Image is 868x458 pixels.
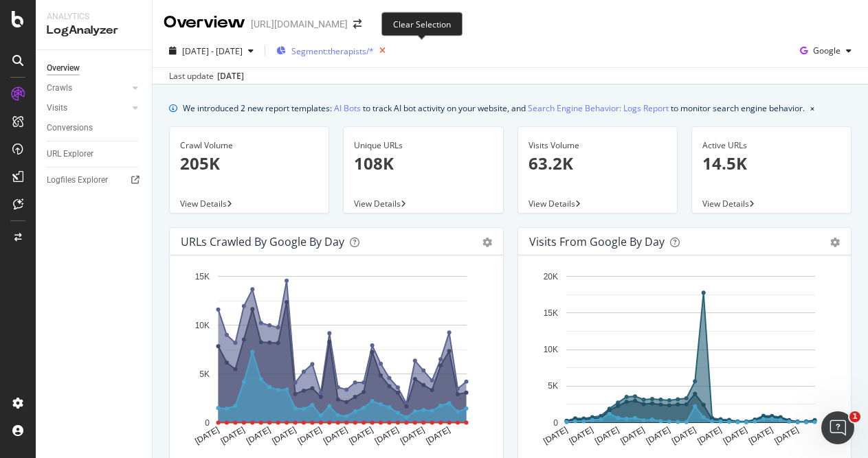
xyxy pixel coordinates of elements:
text: 20K [543,272,557,282]
p: 108K [354,152,492,175]
a: Conversions [47,121,142,135]
div: Overview [47,61,80,76]
text: [DATE] [296,425,324,446]
text: [DATE] [424,425,452,446]
button: Google [794,40,857,62]
div: Conversions [47,121,93,135]
a: URL Explorer [47,147,142,161]
text: [DATE] [322,425,349,446]
div: arrow-right-arrow-left [353,19,361,29]
text: 10K [195,321,210,330]
text: [DATE] [747,425,775,446]
span: 1 [849,411,860,422]
text: [DATE] [219,425,247,446]
div: gear [830,238,840,247]
text: [DATE] [695,425,723,446]
div: URLs Crawled by Google by day [181,235,344,249]
a: Overview [47,61,142,76]
a: Crawls [47,81,129,95]
text: [DATE] [193,425,221,446]
button: Segment:therapists/* [271,40,391,62]
text: [DATE] [619,425,646,446]
span: Segment: therapists/* [291,45,374,57]
text: [DATE] [772,425,800,446]
text: 5K [199,369,210,379]
text: 10K [543,345,557,354]
text: 15K [543,308,557,318]
div: Visits [47,101,67,115]
text: [DATE] [347,425,375,446]
span: View Details [528,198,575,209]
div: Visits Volume [528,139,667,152]
a: Search Engine Behavior: Logs Report [528,101,669,115]
span: [DATE] - [DATE] [182,45,243,57]
span: View Details [180,198,227,209]
iframe: Intercom live chat [821,411,854,444]
p: 205K [180,152,318,175]
a: AI Bots [334,101,361,115]
div: Crawls [47,81,72,95]
text: [DATE] [567,425,594,446]
span: View Details [702,198,749,209]
div: LogAnalyzer [47,23,141,38]
text: 15K [195,272,210,282]
text: [DATE] [670,425,698,446]
text: [DATE] [593,425,621,446]
span: View Details [354,198,401,209]
button: close banner [807,98,818,118]
svg: A chart. [529,266,841,457]
div: Active URLs [702,139,841,152]
div: [DATE] [217,70,244,82]
span: Google [813,45,841,56]
div: Analytics [47,11,141,23]
text: [DATE] [373,425,401,446]
text: [DATE] [721,425,748,446]
text: [DATE] [245,425,272,446]
div: Crawl Volume [180,139,318,152]
div: info banner [169,101,852,115]
text: [DATE] [644,425,671,446]
div: Visits from Google by day [529,235,665,249]
text: [DATE] [270,425,298,446]
div: Clear Selection [381,12,463,36]
a: Visits [47,101,129,115]
p: 63.2K [528,152,667,175]
div: We introduced 2 new report templates: to track AI bot activity on your website, and to monitor se... [183,101,805,115]
button: [DATE] - [DATE] [164,40,259,62]
div: Unique URLs [354,139,492,152]
text: 0 [205,418,210,428]
div: Overview [164,11,245,34]
text: 0 [553,418,558,428]
text: 5K [548,382,558,391]
p: 14.5K [702,152,841,175]
div: gear [482,238,492,247]
div: Logfiles Explorer [47,173,108,187]
text: [DATE] [542,425,569,446]
div: Last update [169,70,244,82]
div: URL Explorer [47,147,93,161]
div: [URL][DOMAIN_NAME] [251,17,348,31]
text: [DATE] [399,425,426,446]
a: Logfiles Explorer [47,173,142,187]
svg: A chart. [181,266,492,457]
